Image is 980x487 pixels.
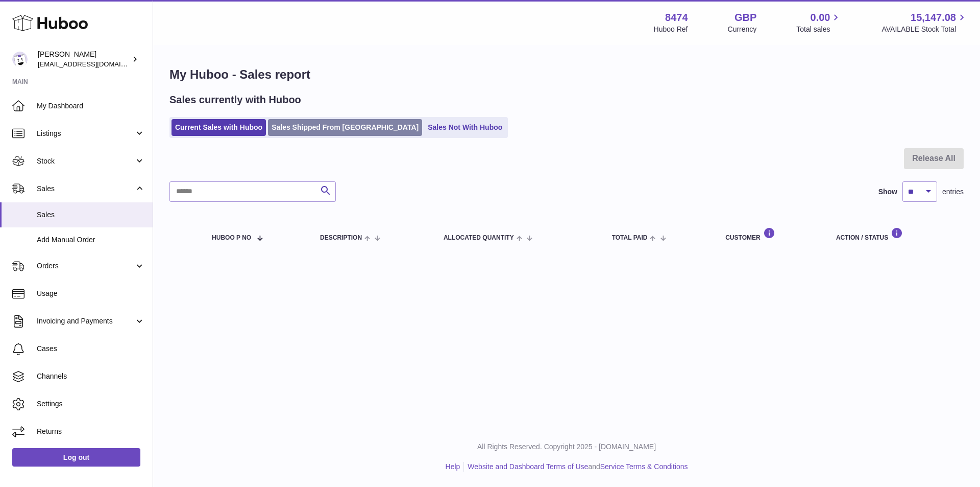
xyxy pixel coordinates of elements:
[811,11,830,25] span: 0.00
[464,462,688,472] li: and
[37,210,145,220] span: Sales
[728,25,757,34] div: Currency
[836,227,953,241] div: Action / Status
[37,316,134,326] span: Invoicing and Payments
[37,184,134,194] span: Sales
[444,235,514,241] span: ALLOCATED Quantity
[665,11,688,25] strong: 8474
[161,442,972,452] p: All Rights Reserved. Copyright 2025 - [DOMAIN_NAME]
[268,119,422,136] a: Sales Shipped From [GEOGRAPHIC_DATA]
[911,11,956,25] span: 15,147.08
[612,235,648,241] span: Total paid
[37,344,145,354] span: Cases
[446,462,460,471] a: Help
[37,261,134,271] span: Orders
[881,25,968,34] span: AVAILABLE Stock Total
[725,227,816,241] div: Customer
[37,235,145,245] span: Add Manual Order
[468,462,588,471] a: Website and Dashboard Terms of Use
[734,11,756,25] strong: GBP
[320,235,362,241] span: Description
[212,235,251,241] span: Huboo P no
[942,187,964,197] span: entries
[796,25,842,34] span: Total sales
[12,52,28,67] img: orders@neshealth.com
[37,399,145,409] span: Settings
[654,25,688,34] div: Huboo Ref
[796,11,842,34] a: 0.00 Total sales
[37,101,145,111] span: My Dashboard
[37,427,145,436] span: Returns
[169,66,964,83] h1: My Huboo - Sales report
[12,448,140,467] a: Log out
[37,129,134,138] span: Listings
[37,372,145,381] span: Channels
[37,289,145,298] span: Usage
[600,462,688,471] a: Service Terms & Conditions
[878,187,897,197] label: Show
[169,93,301,107] h2: Sales currently with Huboo
[38,60,150,68] span: [EMAIL_ADDRESS][DOMAIN_NAME]
[171,119,266,136] a: Current Sales with Huboo
[38,50,130,69] div: [PERSON_NAME]
[424,119,506,136] a: Sales Not With Huboo
[881,11,968,34] a: 15,147.08 AVAILABLE Stock Total
[37,156,134,166] span: Stock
